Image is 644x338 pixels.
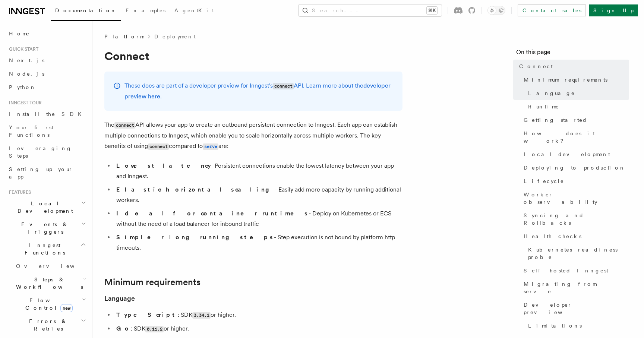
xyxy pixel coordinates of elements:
[6,239,88,259] button: Inngest Functions
[55,7,117,13] span: Documentation
[51,2,121,21] a: Documentation
[6,162,88,183] a: Setting up your app
[148,143,169,150] code: connect
[299,4,442,16] button: Search...⌘K
[524,191,629,206] span: Worker observability
[521,264,629,277] a: Self hosted Inngest
[13,273,88,294] button: Steps & Workflows
[521,113,629,127] a: Getting started
[524,130,629,145] span: How does it work?
[145,326,164,332] code: 0.11.2
[528,89,575,97] span: Language
[6,241,80,256] span: Inngest Functions
[521,174,629,188] a: Lifecycle
[524,177,564,185] span: Lifecycle
[524,280,629,295] span: Migrating from serve
[525,100,629,113] a: Runtime
[589,4,638,16] a: Sign Up
[116,186,275,193] strong: Elastic horizontal scaling
[6,121,88,142] a: Your first Functions
[114,208,402,229] li: - Deploy on Kubernetes or ECS without the need of a load balancer for inbound traffic
[6,46,38,52] span: Quick start
[524,151,610,158] span: Local development
[525,86,629,100] a: Language
[273,83,294,89] code: connect
[116,325,131,332] strong: Go
[6,100,42,106] span: Inngest tour
[6,107,88,121] a: Install the SDK
[13,297,82,312] span: Flow Control
[9,166,73,180] span: Setting up your app
[13,294,88,315] button: Flow Controlnew
[6,218,88,239] button: Events & Triggers
[524,267,608,274] span: Self hosted Inngest
[528,103,559,110] span: Runtime
[528,246,629,261] span: Kubernetes readiness probe
[104,293,135,304] a: Language
[521,188,629,209] a: Worker observability
[116,234,274,241] strong: Simpler long running steps
[525,243,629,264] a: Kubernetes readiness probe
[116,162,211,169] strong: Lowest latency
[521,230,629,243] a: Health checks
[116,210,309,217] strong: Ideal for container runtimes
[203,142,218,149] a: serve
[104,277,201,287] a: Minimum requirements
[519,63,553,70] span: Connect
[114,323,402,334] li: : SDK or higher.
[203,143,218,150] code: serve
[192,312,211,319] code: 3.34.1
[524,233,581,240] span: Health checks
[6,197,88,218] button: Local Development
[528,322,582,329] span: Limitations
[9,111,86,117] span: Install the SDK
[124,80,394,102] p: These docs are part of a developer preview for Inngest's API. Learn more about the .
[487,6,505,15] button: Toggle dark mode
[9,124,53,138] span: Your first Functions
[521,148,629,161] a: Local development
[60,304,73,312] span: new
[13,318,81,332] span: Errors & Retries
[525,319,629,332] a: Limitations
[518,4,586,16] a: Contact sales
[6,80,88,94] a: Python
[9,57,44,63] span: Next.js
[427,7,437,14] kbd: ⌘K
[521,298,629,319] a: Developer preview
[521,73,629,86] a: Minimum requirements
[13,276,83,291] span: Steps & Workflows
[6,189,31,195] span: Features
[114,161,402,181] li: - Persistent connections enable the lowest latency between your app and Inngest.
[154,33,196,40] a: Deployment
[13,259,88,273] a: Overview
[9,84,36,90] span: Python
[9,30,30,37] span: Home
[13,315,88,335] button: Errors & Retries
[114,184,402,205] li: - Easily add more capacity by running additional workers.
[104,33,144,40] span: Platform
[524,116,587,124] span: Getting started
[114,310,402,320] li: : SDK or higher.
[9,71,44,77] span: Node.js
[121,2,170,20] a: Examples
[524,212,629,227] span: Syncing and Rollbacks
[9,145,72,159] span: Leveraging Steps
[114,122,135,129] code: connect
[521,127,629,148] a: How does it work?
[521,161,629,174] a: Deploying to production
[104,49,402,63] h1: Connect
[516,48,629,60] h4: On this page
[521,277,629,298] a: Migrating from serve
[524,301,629,316] span: Developer preview
[6,54,88,67] a: Next.js
[16,263,93,269] span: Overview
[524,164,625,171] span: Deploying to production
[6,200,81,215] span: Local Development
[6,142,88,162] a: Leveraging Steps
[174,7,214,13] span: AgentKit
[6,221,81,236] span: Events & Triggers
[170,2,218,20] a: AgentKit
[6,67,88,80] a: Node.js
[114,232,402,253] li: - Step execution is not bound by platform http timeouts.
[116,311,178,318] strong: TypeScript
